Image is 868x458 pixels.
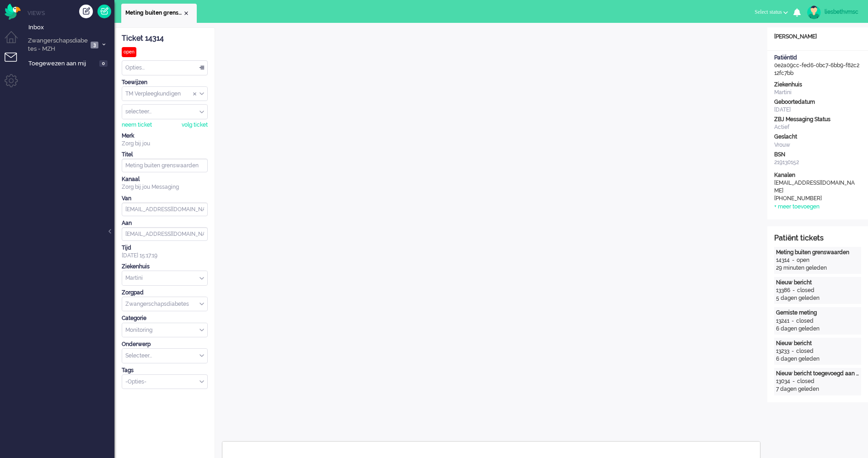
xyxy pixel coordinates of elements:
a: Quick Ticket [97,5,111,18]
div: 13241 [776,317,789,325]
span: 3 [91,42,98,48]
div: 6 dagen geleden [776,355,859,363]
li: Tickets menu [5,53,25,73]
div: Toewijzen [122,79,208,86]
div: Nieuw bericht [776,340,859,347]
div: Select Tags [122,374,208,389]
a: Inbox [27,22,114,32]
li: 14314 [121,4,197,23]
div: volg ticket [182,121,208,129]
div: BSN [774,151,861,159]
div: closed [797,287,814,294]
div: 5 dagen geleden [776,294,859,302]
div: Van [122,195,208,202]
div: Ticket 14314 [122,33,208,44]
div: [DATE] [774,106,861,114]
div: [PERSON_NAME] [767,33,868,41]
div: Aan [122,219,208,227]
div: - [790,256,797,264]
div: ZBJ Messaging Status [774,116,861,123]
div: open [122,47,136,57]
div: Tags [122,367,208,374]
div: Ziekenhuis [122,263,208,271]
div: 13034 [776,378,790,385]
div: [PHONE_NUMBER] [774,195,857,202]
div: Close tab [183,10,190,17]
span: Select status [755,9,782,15]
div: closed [796,317,814,325]
a: Toegewezen aan mij 0 [27,58,114,68]
div: Assign Group [122,86,208,101]
img: avatar [807,5,821,19]
div: Nieuw bericht toegevoegd aan gesprek [776,370,859,378]
div: 14314 [776,256,790,264]
div: Gemiste meting [776,309,859,317]
div: [EMAIL_ADDRESS][DOMAIN_NAME] [774,179,857,195]
div: Actief [774,123,861,131]
span: Meting buiten grenswaarden [125,9,183,17]
li: Admin menu [5,74,25,95]
div: Zorg bij jou Messaging [122,183,208,191]
div: Geboortedatum [774,98,861,106]
div: - [790,287,797,294]
div: neem ticket [122,121,152,129]
div: Geslacht [774,133,861,141]
a: Omnidesk [5,6,21,13]
div: 219130152 [774,159,861,166]
div: [DATE] 15:17:19 [122,244,208,260]
div: Martini [774,89,861,96]
div: 6 dagen geleden [776,325,859,333]
span: Inbox [28,23,114,32]
div: Tijd [122,244,208,252]
div: open [797,256,809,264]
div: Zorgpad [122,289,208,297]
div: Nieuw bericht [776,279,859,287]
div: - [790,378,797,385]
div: 29 minuten geleden [776,264,859,272]
div: Patiënt tickets [774,233,861,244]
div: Assign User [122,104,208,119]
div: Meting buiten grenswaarden [776,249,859,256]
div: Categorie [122,314,208,322]
a: liesbethvmsc [805,5,859,19]
div: Ziekenhuis [774,81,861,89]
div: - [789,347,796,355]
div: Merk [122,132,208,140]
div: - [789,317,796,325]
div: closed [796,347,814,355]
div: Titel [122,151,208,159]
div: PatiëntId [774,54,861,62]
div: Vrouw [774,141,861,149]
li: Select status [749,3,793,23]
div: Kanalen [774,171,861,179]
div: 13386 [776,287,790,294]
span: 0 [99,60,108,67]
div: 13233 [776,347,789,355]
div: Creëer ticket [79,5,93,18]
div: Kanaal [122,176,208,183]
li: Dashboard menu [5,31,25,52]
div: Onderwerp [122,341,208,348]
div: liesbethvmsc [825,7,859,16]
div: 0e2a09cc-fed6-0bc7-6bb9-f82c212fc7bb [767,54,868,77]
img: flow_omnibird.svg [5,4,21,20]
div: 7 dagen geleden [776,385,859,393]
div: + meer toevoegen [774,203,819,211]
span: Toegewezen aan mij [28,59,97,68]
div: Zorg bij jou [122,140,208,148]
span: Zwangerschapsdiabetes - MZH [27,37,88,53]
li: Views [27,9,114,17]
div: closed [797,378,814,385]
button: Select status [749,5,793,19]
